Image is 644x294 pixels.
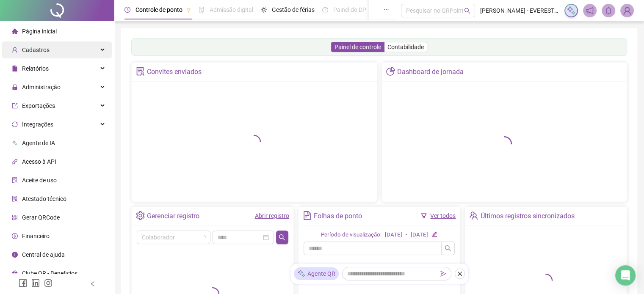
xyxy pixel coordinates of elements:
[247,134,262,149] span: loading
[411,231,428,239] div: [DATE]
[12,214,18,220] span: qrcode
[90,281,96,287] span: left
[385,231,402,239] div: [DATE]
[421,213,427,219] span: filter
[210,6,253,13] span: Admissão digital
[22,65,49,72] span: Relatórios
[22,233,50,239] span: Financeiro
[430,212,456,219] a: Ver todos
[12,233,18,239] span: dollar
[31,279,40,287] span: linkedin
[386,67,395,76] span: pie-chart
[255,212,289,219] a: Abrir registro
[303,211,312,220] span: file-text
[136,211,145,220] span: setting
[294,267,339,280] div: Agente QR
[135,6,182,13] span: Controle de ponto
[22,84,61,91] span: Administração
[261,7,267,13] span: sun
[440,271,446,277] span: send
[22,177,57,184] span: Aceite de uso
[22,214,60,221] span: Gerar QRCode
[136,67,145,76] span: solution
[44,279,53,287] span: instagram
[457,271,463,277] span: close
[12,252,18,258] span: info-circle
[12,159,18,165] span: api
[22,140,55,146] span: Agente de IA
[186,8,191,13] span: pushpin
[272,6,315,13] span: Gestão de férias
[469,211,478,220] span: team
[481,209,575,223] div: Últimos registros sincronizados
[615,265,636,286] div: Open Intercom Messenger
[124,7,130,13] span: clock-circle
[480,6,559,15] span: [PERSON_NAME] - EVERESTE TOPOGRAFIA E GEODESIA
[12,177,18,183] span: audit
[22,47,50,53] span: Cadastros
[12,270,18,276] span: gift
[539,273,553,288] span: loading
[297,269,306,278] img: sparkle-icon.fc2bf0ac1784a2077858766a79e2daf3.svg
[397,65,464,79] div: Dashboard de jornada
[147,65,202,79] div: Convites enviados
[314,209,362,223] div: Folhas de ponto
[12,121,18,127] span: sync
[200,234,206,240] span: loading
[12,196,18,202] span: solution
[383,7,389,13] span: ellipsis
[12,103,18,109] span: export
[22,251,65,258] span: Central de ajuda
[431,231,437,237] span: edit
[22,270,77,277] span: Clube QR - Beneficios
[567,6,576,15] img: sparkle-icon.fc2bf0ac1784a2077858766a79e2daf3.svg
[22,158,56,165] span: Acesso à API
[464,8,470,14] span: search
[19,279,27,287] span: facebook
[586,7,594,14] span: notification
[22,121,53,128] span: Integrações
[12,84,18,90] span: lock
[279,234,285,241] span: search
[22,195,66,202] span: Atestado técnico
[12,28,18,34] span: home
[621,4,633,17] img: 95069
[605,7,612,14] span: bell
[22,28,57,35] span: Página inicial
[406,231,407,239] div: -
[387,44,424,50] span: Contabilidade
[322,7,328,13] span: dashboard
[12,47,18,53] span: user-add
[147,209,199,223] div: Gerenciar registro
[199,7,205,13] span: file-done
[445,245,451,252] span: search
[334,44,381,50] span: Painel de controle
[12,66,18,71] span: file
[22,102,55,109] span: Exportações
[333,6,366,13] span: Painel do DP
[496,135,513,152] span: loading
[321,231,381,239] div: Período de visualização:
